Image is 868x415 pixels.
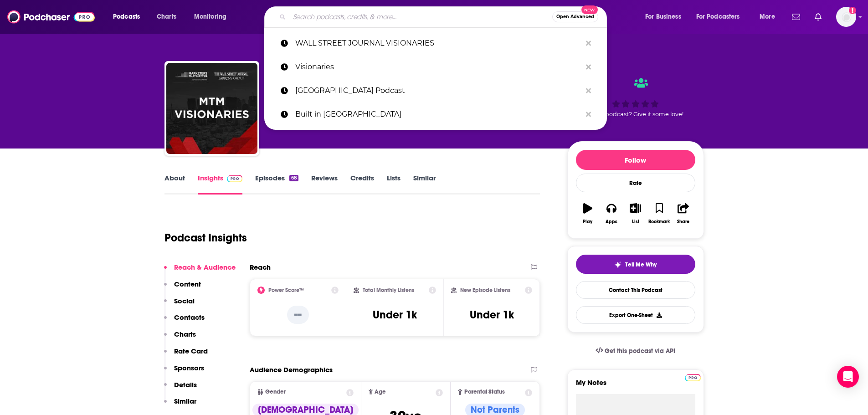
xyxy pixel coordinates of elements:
[166,63,257,154] img: MTM Visionaries
[164,364,204,380] button: Sponsors
[753,10,786,24] button: open menu
[174,380,197,389] p: Details
[576,174,695,192] div: Rate
[250,365,333,374] h2: Audience Demographics
[614,261,621,268] img: tell me why sparkle
[157,10,176,23] span: Charts
[289,10,552,24] input: Search podcasts, credits, & more...
[264,55,607,79] a: Visionaries
[194,10,226,23] span: Monitoring
[639,10,693,24] button: open menu
[623,197,647,230] button: List
[645,10,681,23] span: For Business
[164,297,195,313] button: Social
[788,9,804,25] a: Show notifications dropdown
[164,397,196,414] button: Similar
[113,10,140,23] span: Podcasts
[588,340,683,362] a: Get this podcast via API
[295,31,581,55] p: WALL STREET JOURNAL VISIONARIES
[198,174,243,195] a: InsightsPodchaser Pro
[164,231,247,245] h1: Podcast Insights
[836,7,856,27] img: User Profile
[552,11,598,22] button: Open AdvancedNew
[413,174,436,195] a: Similar
[295,55,581,79] p: Visionaries
[600,197,623,230] button: Apps
[174,330,196,338] p: Charts
[605,347,675,355] span: Get this podcast via API
[375,389,386,395] span: Age
[836,7,856,27] span: Logged in as KaitlynEsposito
[470,308,514,322] h3: Under 1k
[264,31,607,55] a: WALL STREET JOURNAL VISIONARIES
[567,69,704,126] div: Good podcast? Give it some love!
[671,197,695,230] button: Share
[174,280,201,288] p: Content
[690,10,753,24] button: open menu
[464,389,505,395] span: Parental Status
[583,219,592,225] div: Play
[696,10,740,23] span: For Podcasters
[588,111,683,118] span: Good podcast? Give it some love!
[264,79,607,102] a: [GEOGRAPHIC_DATA] Podcast
[227,175,243,182] img: Podchaser Pro
[188,10,238,24] button: open menu
[460,287,510,293] h2: New Episode Listens
[164,263,236,280] button: Reach & Audience
[576,150,695,170] button: Follow
[373,308,417,322] h3: Under 1k
[268,287,304,293] h2: Power Score™
[576,281,695,299] a: Contact This Podcast
[837,366,859,388] div: Open Intercom Messenger
[174,313,205,322] p: Contacts
[576,255,695,274] button: tell me why sparkleTell Me Why
[164,380,197,397] button: Details
[350,174,374,195] a: Credits
[677,219,689,225] div: Share
[606,219,617,225] div: Apps
[760,10,775,23] span: More
[264,102,607,126] a: Built in [GEOGRAPHIC_DATA]
[250,263,271,272] h2: Reach
[174,263,236,272] p: Reach & Audience
[576,197,600,230] button: Play
[287,306,309,324] p: --
[151,10,182,24] a: Charts
[685,373,701,381] a: Pro website
[295,102,581,126] p: Built in America
[363,287,414,293] h2: Total Monthly Listens
[576,378,695,394] label: My Notes
[174,364,204,372] p: Sponsors
[576,306,695,324] button: Export One-Sheet
[556,15,594,19] span: Open Advanced
[632,219,639,225] div: List
[311,174,338,195] a: Reviews
[174,397,196,405] p: Similar
[836,7,856,27] button: Show profile menu
[849,7,856,14] svg: Add a profile image
[387,174,401,195] a: Lists
[164,347,208,364] button: Rate Card
[174,297,195,305] p: Social
[107,10,152,24] button: open menu
[648,219,670,225] div: Bookmark
[174,347,208,355] p: Rate Card
[289,175,298,181] div: 68
[265,389,286,395] span: Gender
[164,174,185,195] a: About
[7,8,95,26] img: Podchaser - Follow, Share and Rate Podcasts
[164,313,205,330] button: Contacts
[581,5,598,14] span: New
[255,174,298,195] a: Episodes68
[273,6,616,27] div: Search podcasts, credits, & more...
[164,280,201,297] button: Content
[625,261,657,268] span: Tell Me Why
[295,79,581,102] p: New Heights Podcast
[685,374,701,381] img: Podchaser Pro
[164,330,196,347] button: Charts
[647,197,671,230] button: Bookmark
[811,9,825,25] a: Show notifications dropdown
